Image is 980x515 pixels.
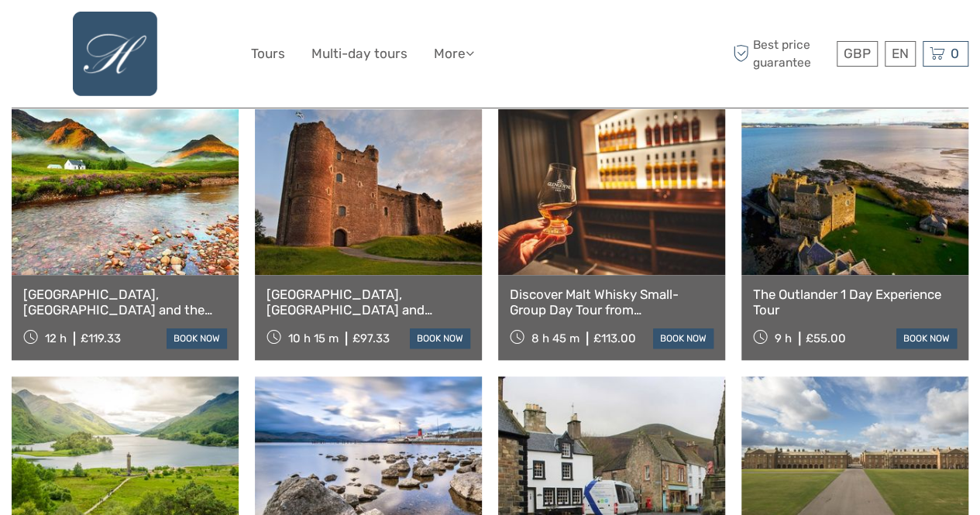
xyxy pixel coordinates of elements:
[653,328,714,348] a: book now
[948,46,961,61] span: 0
[73,12,157,96] img: 741-b9f39b08-b8c0-4704-ac54-44d9ab917c13_logo_big.png
[45,331,67,345] span: 12 h
[531,331,579,345] span: 8 h 45 m
[885,41,916,67] div: EN
[23,287,227,318] a: [GEOGRAPHIC_DATA], [GEOGRAPHIC_DATA] and the Highlands Small-Group Day Tour from [GEOGRAPHIC_DATA...
[167,328,227,348] a: book now
[753,287,957,318] a: The Outlander 1 Day Experience Tour
[593,331,636,345] div: £113.00
[352,331,390,345] div: £97.33
[266,287,470,318] a: [GEOGRAPHIC_DATA], [GEOGRAPHIC_DATA] and Castles Small-Group Day Tour from [GEOGRAPHIC_DATA]
[288,331,339,345] span: 10 h 15 m
[844,46,871,61] span: GBP
[81,331,121,345] div: £119.33
[729,36,833,70] span: Best price guarantee
[178,24,197,43] button: Open LiveChat chat widget
[510,287,714,318] a: Discover Malt Whisky Small-Group Day Tour from [GEOGRAPHIC_DATA]
[775,331,792,345] span: 9 h
[806,331,846,345] div: £55.00
[251,43,285,65] a: Tours
[434,43,474,65] a: More
[311,43,407,65] a: Multi-day tours
[22,27,175,39] p: We're away right now. Please check back later!
[896,328,957,348] a: book now
[410,328,470,348] a: book now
